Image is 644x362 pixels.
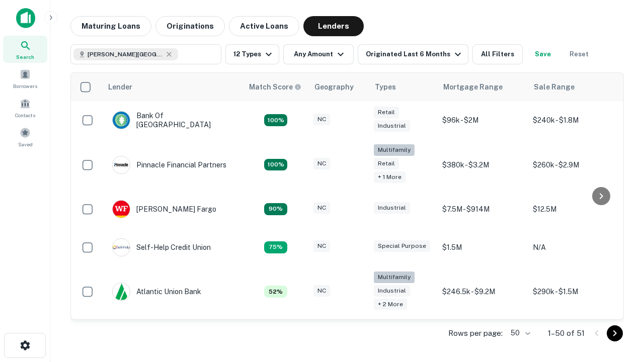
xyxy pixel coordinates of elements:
[3,36,47,63] a: Search
[528,266,618,317] td: $290k - $1.5M
[112,283,201,301] div: Atlantic Union Bank
[249,81,299,93] h6: Match Score
[358,44,468,64] button: Originated Last 6 Months
[112,200,216,218] div: [PERSON_NAME] Fargo
[3,65,47,92] a: Borrowers
[113,201,130,218] img: picture
[374,171,406,183] div: + 1 more
[374,240,430,252] div: Special Purpose
[308,73,369,101] th: Geography
[528,228,618,266] td: N/A
[528,101,618,139] td: $240k - $1.8M
[112,156,226,174] div: Pinnacle Financial Partners
[155,16,225,36] button: Originations
[527,44,559,64] button: Save your search to get updates of matches that match your search criteria.
[283,44,354,64] button: Any Amount
[369,73,437,101] th: Types
[528,73,618,101] th: Sale Range
[443,81,503,93] div: Mortgage Range
[264,286,287,298] div: Matching Properties: 7, hasApolloMatch: undefined
[437,139,528,190] td: $380k - $3.2M
[374,120,410,132] div: Industrial
[112,238,211,256] div: Self-help Credit Union
[548,327,585,339] p: 1–50 of 51
[437,266,528,317] td: $246.5k - $9.2M
[264,114,287,126] div: Matching Properties: 14, hasApolloMatch: undefined
[563,44,595,64] button: Reset
[313,158,330,169] div: NC
[3,94,47,121] a: Contacts
[18,140,33,148] span: Saved
[313,114,330,125] div: NC
[374,144,415,156] div: Multifamily
[13,82,37,90] span: Borrowers
[607,325,623,341] button: Go to next page
[437,73,528,101] th: Mortgage Range
[313,202,330,214] div: NC
[374,107,399,118] div: Retail
[366,48,464,60] div: Originated Last 6 Months
[113,239,130,256] img: picture
[437,228,528,266] td: $1.5M
[528,190,618,228] td: $12.5M
[374,202,410,214] div: Industrial
[264,241,287,253] div: Matching Properties: 10, hasApolloMatch: undefined
[229,16,299,36] button: Active Loans
[528,139,618,190] td: $260k - $2.9M
[16,8,35,28] img: capitalize-icon.png
[88,50,163,59] span: [PERSON_NAME][GEOGRAPHIC_DATA], [GEOGRAPHIC_DATA]
[102,73,243,101] th: Lender
[594,249,644,298] iframe: Chat Widget
[264,159,287,171] div: Matching Properties: 24, hasApolloMatch: undefined
[249,81,301,93] div: Capitalize uses an advanced AI algorithm to match your search with the best lender. The match sco...
[15,111,35,119] span: Contacts
[374,299,407,310] div: + 2 more
[437,190,528,228] td: $7.5M - $914M
[303,16,364,36] button: Lenders
[374,271,415,283] div: Multifamily
[243,73,308,101] th: Capitalize uses an advanced AI algorithm to match your search with the best lender. The match sco...
[375,81,396,93] div: Types
[16,53,34,61] span: Search
[448,327,503,339] p: Rows per page:
[374,158,399,169] div: Retail
[113,112,130,129] img: picture
[264,203,287,215] div: Matching Properties: 12, hasApolloMatch: undefined
[374,285,410,297] div: Industrial
[3,123,47,150] a: Saved
[112,111,233,129] div: Bank Of [GEOGRAPHIC_DATA]
[313,285,330,297] div: NC
[437,101,528,139] td: $96k - $2M
[113,283,130,300] img: picture
[472,44,523,64] button: All Filters
[507,326,532,340] div: 50
[313,240,330,252] div: NC
[225,44,279,64] button: 12 Types
[534,81,575,93] div: Sale Range
[314,81,354,93] div: Geography
[108,81,132,93] div: Lender
[113,156,130,173] img: picture
[70,16,151,36] button: Maturing Loans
